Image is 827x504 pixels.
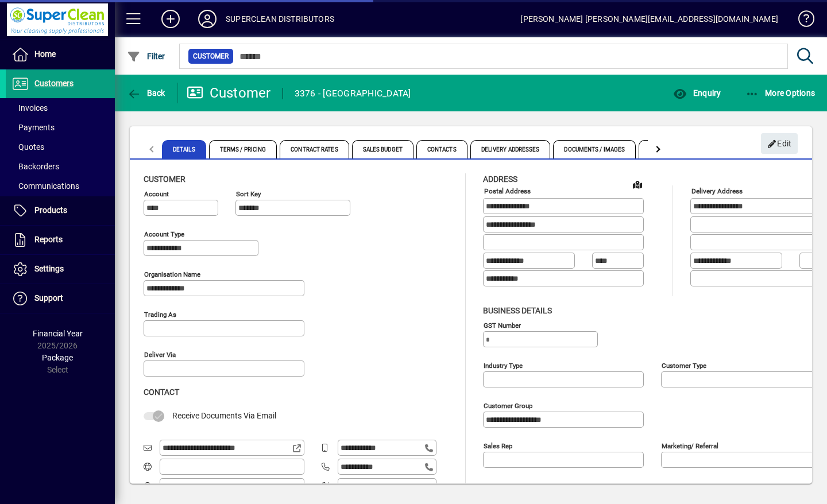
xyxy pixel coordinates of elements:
[11,181,79,191] span: Communications
[662,441,718,449] mat-label: Marketing/ Referral
[295,84,411,103] div: 3376 - [GEOGRAPHIC_DATA]
[484,482,509,490] mat-label: Manager
[662,482,682,490] mat-label: Region
[484,321,521,329] mat-label: GST Number
[484,401,532,409] mat-label: Customer group
[34,293,63,303] span: Support
[144,270,200,278] mat-label: Organisation name
[11,162,59,171] span: Backorders
[127,88,165,98] span: Back
[152,9,189,29] button: Add
[11,142,44,152] span: Quotes
[628,175,647,193] a: View on map
[209,140,277,158] span: Terms / Pricing
[6,98,115,118] a: Invoices
[11,103,48,113] span: Invoices
[144,351,176,359] mat-label: Deliver via
[553,140,636,158] span: Documents / Images
[483,306,552,315] span: Business details
[187,84,271,102] div: Customer
[124,46,168,67] button: Filter
[6,255,115,284] a: Settings
[226,10,334,28] div: SUPERCLEAN DISTRIBUTORS
[115,83,178,103] app-page-header-button: Back
[144,311,176,319] mat-label: Trading as
[236,190,261,198] mat-label: Sort key
[416,140,467,158] span: Contacts
[144,387,179,397] span: Contact
[6,226,115,254] a: Reports
[6,118,115,137] a: Payments
[761,133,798,154] button: Edit
[280,140,349,158] span: Contract Rates
[483,175,517,184] span: Address
[144,190,169,198] mat-label: Account
[484,441,512,449] mat-label: Sales rep
[193,51,229,62] span: Customer
[790,2,813,40] a: Knowledge Base
[6,40,115,69] a: Home
[124,83,168,103] button: Back
[11,123,55,132] span: Payments
[470,140,551,158] span: Delivery Addresses
[34,79,74,88] span: Customers
[172,411,276,420] span: Receive Documents Via Email
[33,329,83,338] span: Financial Year
[127,52,165,61] span: Filter
[6,284,115,313] a: Support
[34,264,64,273] span: Settings
[42,353,73,362] span: Package
[352,140,413,158] span: Sales Budget
[144,230,184,238] mat-label: Account Type
[6,157,115,176] a: Backorders
[670,83,724,103] button: Enquiry
[34,206,67,215] span: Products
[673,88,721,98] span: Enquiry
[6,137,115,157] a: Quotes
[162,140,206,158] span: Details
[6,196,115,225] a: Products
[767,134,792,153] span: Edit
[639,140,703,158] span: Custom Fields
[520,10,778,28] div: [PERSON_NAME] [PERSON_NAME][EMAIL_ADDRESS][DOMAIN_NAME]
[745,88,816,98] span: More Options
[6,176,115,196] a: Communications
[743,83,818,103] button: More Options
[34,49,56,59] span: Home
[484,361,523,369] mat-label: Industry type
[662,361,706,369] mat-label: Customer type
[34,235,63,244] span: Reports
[144,175,186,184] span: Customer
[189,9,226,29] button: Profile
